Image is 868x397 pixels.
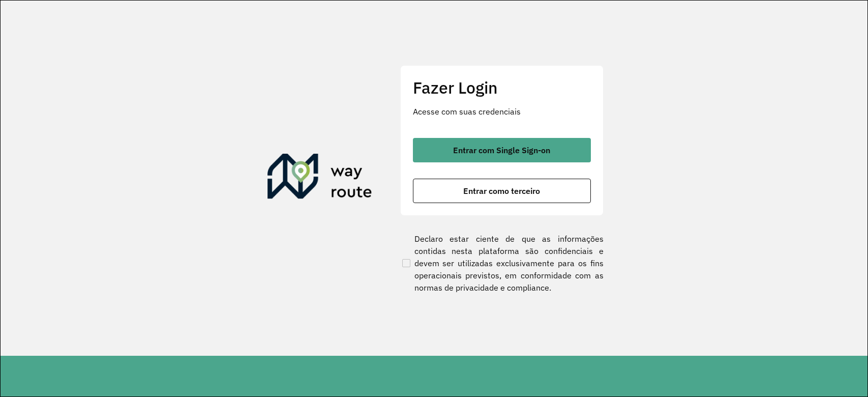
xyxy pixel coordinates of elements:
[413,78,591,97] h2: Fazer Login
[400,233,604,294] label: Declaro estar ciente de que as informações contidas nesta plataforma são confidenciais e devem se...
[453,146,550,154] span: Entrar com Single Sign-on
[413,179,591,203] button: button
[413,105,591,118] p: Acesse com suas credenciais
[267,154,372,203] img: Roteirizador AmbevTech
[463,187,540,195] span: Entrar como terceiro
[413,138,591,162] button: button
